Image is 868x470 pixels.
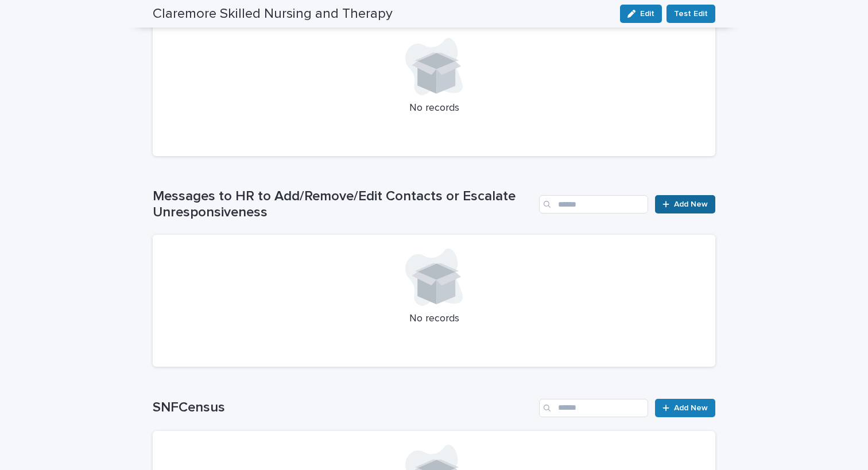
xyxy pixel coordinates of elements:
p: No records [166,102,702,115]
span: Add New [674,404,708,412]
span: Add New [674,200,708,208]
span: Test Edit [674,8,708,20]
button: Edit [620,5,662,23]
button: Test Edit [666,5,715,23]
span: Edit [640,10,654,18]
input: Search [539,195,648,213]
h1: Messages to HR to Add/Remove/Edit Contacts or Escalate Unresponsiveness [153,188,534,222]
p: No records [166,313,702,325]
h2: Claremore Skilled Nursing and Therapy [153,6,393,22]
a: Add New [655,399,715,417]
a: Add New [655,195,715,213]
h1: SNFCensus [153,399,534,416]
input: Search [539,399,648,417]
